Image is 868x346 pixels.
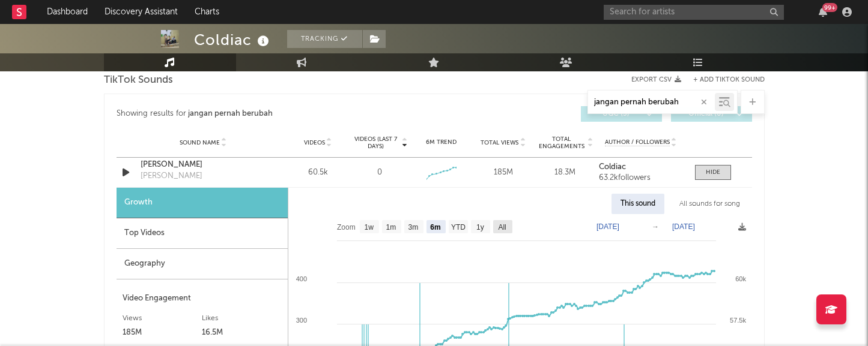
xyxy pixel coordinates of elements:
[652,222,659,231] text: →
[123,311,202,326] div: Views
[304,139,325,146] span: Videos
[498,223,506,231] text: All
[679,110,734,118] span: Official ( 0 )
[599,174,682,182] div: 63.2k followers
[819,7,827,17] button: 99+
[117,218,288,249] div: Top Videos
[141,170,202,182] div: [PERSON_NAME]
[681,77,765,83] button: + Add TikTok Sound
[123,326,202,340] div: 185M
[117,106,434,122] div: Showing results for
[430,223,440,231] text: 6m
[481,139,518,146] span: Total Views
[693,77,765,83] button: + Add TikTok Sound
[377,167,382,179] div: 0
[475,167,531,179] div: 185M
[188,107,273,121] div: jangan pernah berubah
[386,223,396,231] text: 1m
[599,163,682,172] a: Coldiac
[631,76,681,83] button: Export CSV
[123,291,282,306] div: Video Engagement
[194,30,272,50] div: Coldiac
[408,223,418,231] text: 3m
[337,223,356,231] text: Zoom
[476,223,484,231] text: 1y
[202,326,282,340] div: 16.5M
[735,275,746,282] text: 60k
[117,249,288,279] div: Geography
[296,275,306,282] text: 400
[612,194,664,214] div: This sound
[287,30,362,48] button: Tracking
[599,163,626,171] strong: Coldiac
[581,106,662,122] button: UGC(3)
[604,5,784,20] input: Search for artists
[537,167,593,179] div: 18.3M
[296,317,306,324] text: 300
[730,317,746,324] text: 57.5k
[672,222,695,231] text: [DATE]
[202,311,282,326] div: Likes
[537,136,586,150] span: Total Engagements
[596,222,619,231] text: [DATE]
[605,139,670,146] span: Author / Followers
[670,194,749,214] div: All sounds for song
[351,136,400,150] span: Videos (last 7 days)
[671,106,752,122] button: Official(0)
[141,159,266,171] a: [PERSON_NAME]
[822,3,837,12] div: 99 +
[290,167,346,179] div: 60.5k
[180,139,220,146] span: Sound Name
[451,223,465,231] text: YTD
[117,188,288,218] div: Growth
[588,98,715,107] input: Search by song name or URL
[413,138,469,147] div: 6M Trend
[364,223,374,231] text: 1w
[589,110,644,118] span: UGC ( 3 )
[104,73,173,88] span: TikTok Sounds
